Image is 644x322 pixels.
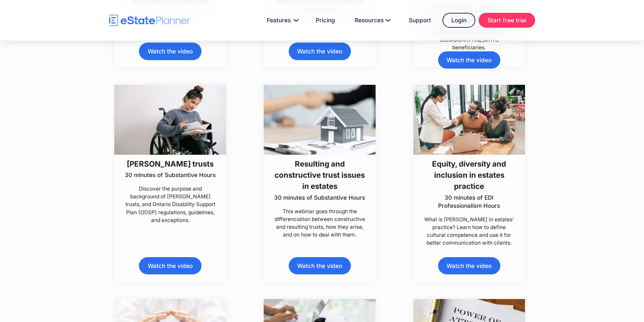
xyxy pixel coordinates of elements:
[273,207,366,239] p: This webinar goes through the differenciation between constructive and resulting trusts, how they...
[125,171,216,179] p: 30 minutes of Substantive Hours
[347,14,397,27] a: Resources
[443,13,475,28] a: Login
[308,14,343,27] a: Pricing
[289,257,351,274] a: Watch the video
[109,15,190,26] a: home
[438,51,500,69] a: Watch the video
[259,14,304,27] a: Features
[273,158,366,192] h3: Resulting and constructive trust issues in estates
[125,158,216,169] h3: [PERSON_NAME] trusts
[423,194,516,210] p: 30 minutes of EDI Professionalism Hours
[264,85,376,239] a: Resulting and constructive trust issues in estates30 minutes of Substantive HoursThis webinar goe...
[139,43,201,60] a: Watch the video
[479,13,535,28] a: Start free trial
[289,43,351,60] a: Watch the video
[273,194,366,202] p: 30 minutes of Substantive Hours
[413,85,525,247] a: Equity, diversity and inclusion in estates practice30 minutes of EDI Professionalism HoursWhat is...
[114,85,226,224] a: [PERSON_NAME] trusts30 minutes of Substantive HoursDiscover the purpose and background of [PERSON...
[423,216,516,247] p: What is [PERSON_NAME] in estates’ practice? Learn how to define cultural competence and use it fo...
[139,257,201,274] a: Watch the video
[438,257,500,274] a: Watch the video
[124,185,217,224] p: Discover the purpose and background of [PERSON_NAME] trusts, and Ontario Disability Support Plan ...
[423,158,516,192] h3: Equity, diversity and inclusion in estates practice
[401,14,439,27] a: Support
